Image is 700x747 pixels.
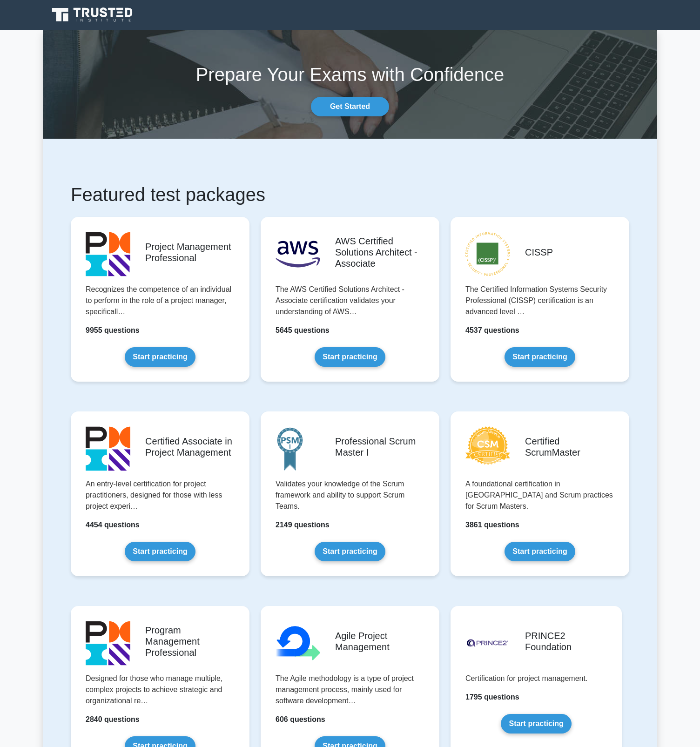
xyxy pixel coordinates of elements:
a: Start practicing [501,714,571,734]
a: Start practicing [505,347,575,367]
a: Start practicing [125,347,195,367]
a: Start practicing [315,347,385,367]
a: Start practicing [505,542,575,561]
h1: Prepare Your Exams with Confidence [43,63,657,86]
a: Start practicing [315,542,385,561]
a: Start practicing [125,542,195,561]
a: Get Started [311,97,389,116]
h1: Featured test packages [71,183,629,206]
